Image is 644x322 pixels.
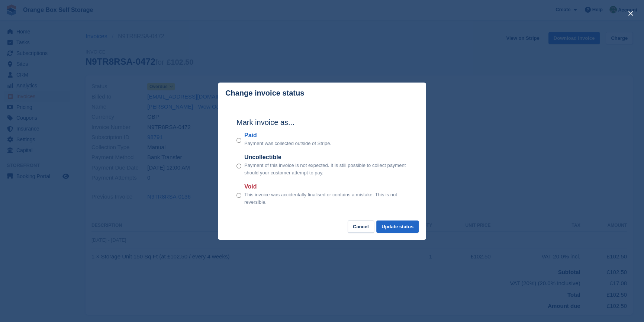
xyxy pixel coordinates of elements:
p: Change invoice status [225,89,304,97]
p: Payment was collected outside of Stripe. [244,140,331,147]
p: This invoice was accidentally finalised or contains a mistake. This is not reversible. [244,191,408,206]
label: Void [244,182,408,191]
label: Paid [244,131,331,140]
p: Payment of this invoice is not expected. It is still possible to collect payment should your cust... [244,162,408,176]
button: close [625,7,637,19]
label: Uncollectible [244,153,408,162]
button: Cancel [348,220,374,233]
h2: Mark invoice as... [236,117,408,128]
button: Update status [376,220,419,233]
